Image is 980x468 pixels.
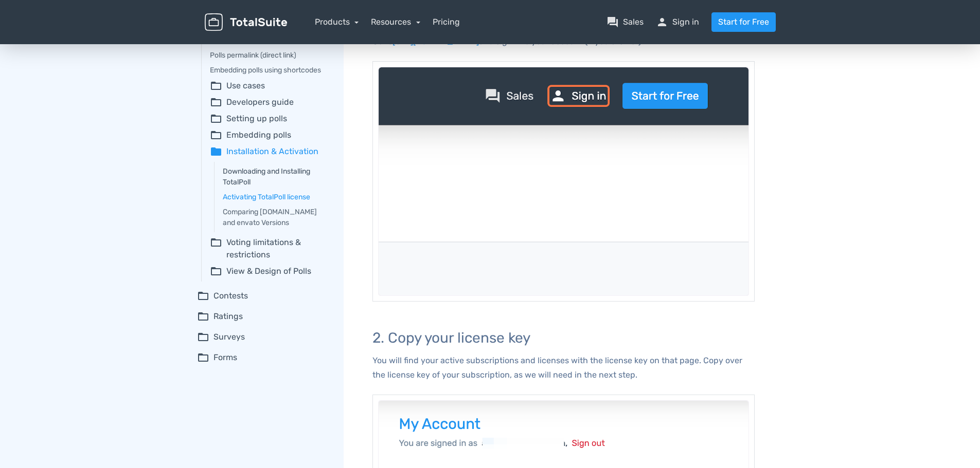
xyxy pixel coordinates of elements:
summary: folder_openSurveys [197,331,329,343]
summary: folder_openDevelopers guide [210,96,329,108]
span: folder_open [210,265,222,277]
summary: folder_openVoting limitations & restrictions [210,236,329,261]
a: personSign in [656,16,699,28]
span: person [656,16,668,28]
summary: folder_openContests [197,290,329,302]
summary: folder_openSetting up polls [210,113,329,125]
a: [URL][DOMAIN_NAME] [393,36,479,46]
a: Activating TotalPoll license [223,192,329,202]
span: folder_open [197,310,209,323]
summary: folder_openRatings [197,310,329,323]
summary: folder_openView & Design of Polls [210,265,329,277]
span: folder_open [210,96,222,108]
a: Start for Free [711,12,776,32]
span: folder_open [197,290,209,302]
summary: folder_openUse cases [210,80,329,92]
a: Polls permalink (direct link) [210,50,329,61]
img: TotalSuite for WordPress [205,13,287,31]
span: folder_open [210,113,222,125]
summary: folder_openForms [197,351,329,364]
h3: 2. Copy your license key [372,330,755,346]
span: folder_open [210,236,222,261]
a: Downloading and Installing TotalPoll [223,166,329,188]
span: folder_open [197,351,209,364]
a: Comparing [DOMAIN_NAME] and envato Versions [223,207,329,228]
span: folder_open [210,80,222,92]
a: Resources [371,17,420,27]
a: question_answerSales [607,16,644,28]
summary: folder_openEmbedding polls [210,129,329,141]
span: folder [210,145,222,158]
span: folder_open [210,129,222,141]
a: Embedding polls using shortcodes [210,65,329,76]
summary: folderInstallation & Activation [210,145,329,158]
p: You will find your active subscriptions and licenses with the license key on that page. Copy over... [372,353,755,382]
span: question_answer [607,16,619,28]
a: Products [315,17,359,27]
a: Pricing [433,16,460,28]
span: folder_open [197,331,209,343]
